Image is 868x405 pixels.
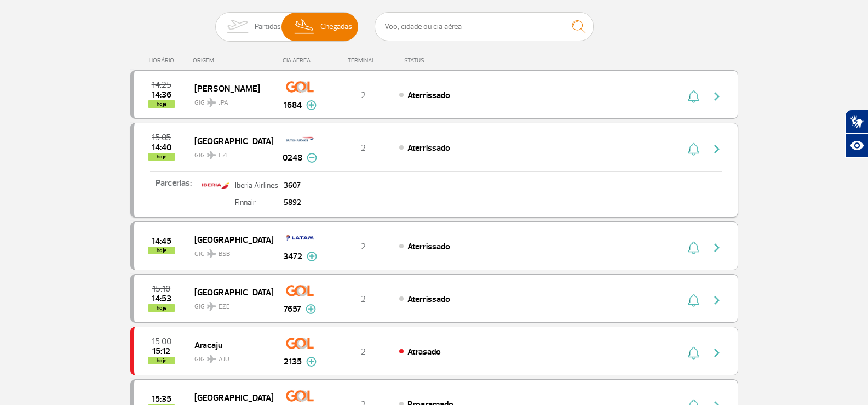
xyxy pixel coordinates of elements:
span: 2 [361,90,366,101]
img: sino-painel-voo.svg [688,90,699,103]
span: 2025-08-26 15:35:00 [152,395,171,403]
div: ORIGEM [193,57,273,64]
button: Abrir recursos assistivos. [845,134,868,158]
span: EZE [219,302,230,312]
img: destiny_airplane.svg [207,302,216,311]
img: sino-painel-voo.svg [688,346,699,360]
img: mais-info-painel-voo.svg [306,357,317,367]
span: 7657 [284,303,301,316]
span: hoje [148,357,175,364]
span: 1684 [284,99,302,112]
img: mais-info-painel-voo.svg [306,304,316,314]
span: 2025-08-26 14:40:00 [152,144,171,151]
span: Chegadas [320,13,352,41]
div: STATUS [399,57,488,64]
input: Voo, cidade ou cia aérea [375,12,594,41]
span: hoje [148,100,175,108]
span: [GEOGRAPHIC_DATA] [194,134,265,148]
img: slider-desembarque [289,13,321,41]
img: seta-direita-painel-voo.svg [710,90,723,103]
span: hoje [148,153,175,161]
span: [GEOGRAPHIC_DATA] [194,390,265,404]
span: 2025-08-26 15:05:00 [152,134,171,141]
span: [GEOGRAPHIC_DATA] [194,232,265,247]
img: menos-info-painel-voo.svg [307,153,317,163]
span: 2025-08-26 15:12:00 [152,347,170,355]
img: mais-info-painel-voo.svg [307,252,317,261]
span: 2135 [284,355,302,368]
span: [PERSON_NAME] [194,81,265,95]
img: seta-direita-painel-voo.svg [710,346,723,360]
img: seta-direita-painel-voo.svg [710,142,723,156]
span: AJU [219,355,229,364]
span: 2025-08-26 14:45:00 [152,237,171,245]
span: Aracaju [194,338,265,352]
span: 2 [361,142,366,153]
span: [GEOGRAPHIC_DATA] [194,285,265,299]
img: sino-painel-voo.svg [688,142,699,156]
p: 3607 [284,182,301,190]
span: 2 [361,241,366,252]
div: CIA AÉREA [273,57,327,64]
span: hoje [148,304,175,312]
img: sino-painel-voo.svg [688,241,699,254]
img: destiny_airplane.svg [207,98,216,107]
span: hoje [148,247,175,254]
span: GIG [194,243,265,259]
span: 2025-08-26 14:53:00 [152,295,171,303]
span: 0248 [283,151,302,164]
p: Iberia Airlines [235,182,278,190]
span: 2025-08-26 15:10:00 [152,285,170,293]
img: slider-embarque [220,13,255,41]
span: BSB [219,249,230,259]
img: iberia.png [202,176,229,195]
span: Atrasado [407,346,441,357]
span: GIG [194,145,265,161]
p: 5892 [284,199,301,207]
p: Finnair [235,199,278,207]
img: seta-direita-painel-voo.svg [710,294,723,307]
span: 2025-08-26 15:00:00 [152,338,171,345]
div: TERMINAL [327,57,399,64]
p: Parcerias: [134,176,199,202]
img: destiny_airplane.svg [207,151,216,159]
span: 2025-08-26 14:36:59 [152,91,171,99]
span: GIG [194,349,265,364]
div: HORÁRIO [134,57,193,64]
span: Aterrissado [407,142,450,153]
span: GIG [194,92,265,108]
span: Aterrissado [407,294,450,305]
span: Aterrissado [407,90,450,101]
span: Partidas [255,13,281,41]
img: destiny_airplane.svg [207,355,216,363]
div: Plugin de acessibilidade da Hand Talk. [845,110,868,158]
img: sino-painel-voo.svg [688,294,699,307]
span: 3472 [283,250,302,263]
button: Abrir tradutor de língua de sinais. [845,110,868,134]
span: 2 [361,346,366,357]
span: 2025-08-26 14:25:00 [152,81,171,89]
span: 2 [361,294,366,305]
img: seta-direita-painel-voo.svg [710,241,723,254]
img: mais-info-painel-voo.svg [306,100,317,110]
span: JPA [219,98,228,108]
span: GIG [194,296,265,312]
img: destiny_airplane.svg [207,249,216,258]
span: EZE [219,151,230,161]
span: Aterrissado [407,241,450,252]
